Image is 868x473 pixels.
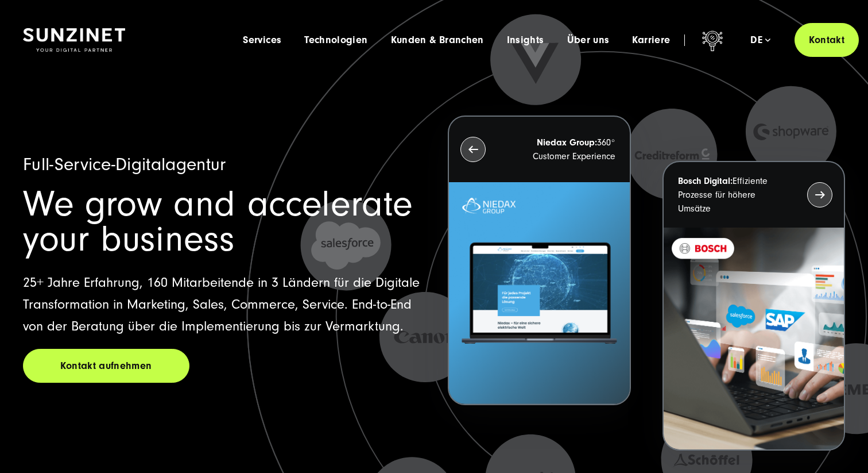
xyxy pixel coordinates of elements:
[23,183,413,260] span: We grow and accelerate your business
[391,34,484,46] a: Kunden & Branchen
[23,28,125,52] img: SUNZINET Full Service Digital Agentur
[448,116,630,405] button: Niedax Group:360° Customer Experience Letztes Projekt von Niedax. Ein Laptop auf dem die Niedax W...
[537,137,597,148] strong: Niedax Group:
[750,34,770,46] div: de
[506,136,615,163] p: 360° Customer Experience
[664,228,844,449] img: BOSCH - Kundeprojekt - Digital Transformation Agentur SUNZINET
[23,154,226,175] span: Full-Service-Digitalagentur
[449,182,629,404] img: Letztes Projekt von Niedax. Ein Laptop auf dem die Niedax Website geöffnet ist, auf blauem Hinter...
[304,34,367,46] a: Technologien
[507,34,544,46] a: Insights
[662,161,845,451] button: Bosch Digital:Effiziente Prozesse für höhere Umsätze BOSCH - Kundeprojekt - Digital Transformatio...
[632,34,670,46] a: Karriere
[23,272,420,337] p: 25+ Jahre Erfahrung, 160 Mitarbeitende in 3 Ländern für die Digitale Transformation in Marketing,...
[678,174,786,216] p: Effiziente Prozesse für höhere Umsätze
[567,34,610,46] a: Über uns
[678,176,733,186] strong: Bosch Digital:
[23,349,189,383] a: Kontakt aufnehmen
[795,23,859,57] a: Kontakt
[243,34,281,46] a: Services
